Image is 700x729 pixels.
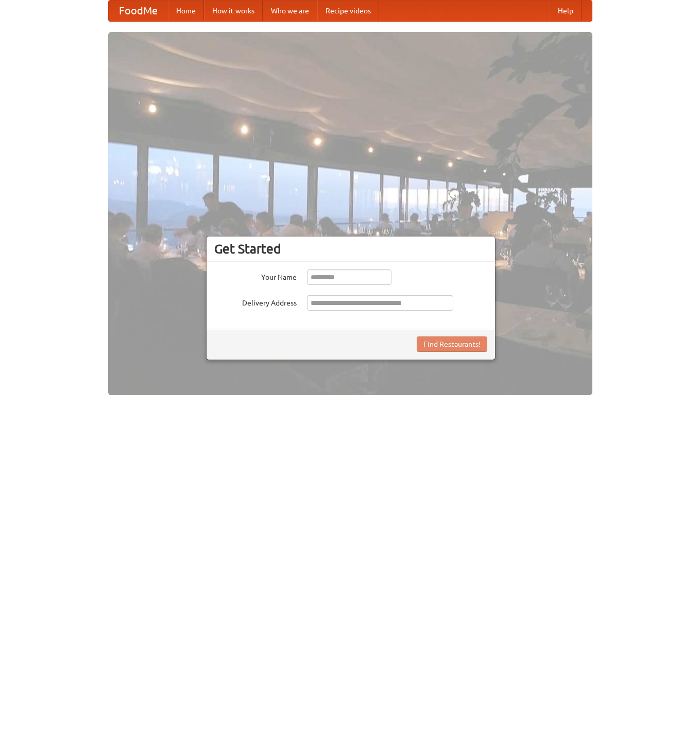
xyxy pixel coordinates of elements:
[214,241,487,257] h3: Get Started
[204,1,263,21] a: How it works
[263,1,317,21] a: Who we are
[317,1,379,21] a: Recipe videos
[214,295,297,308] label: Delivery Address
[214,269,297,282] label: Your Name
[109,1,168,21] a: FoodMe
[417,336,487,352] button: Find Restaurants!
[168,1,204,21] a: Home
[550,1,582,21] a: Help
